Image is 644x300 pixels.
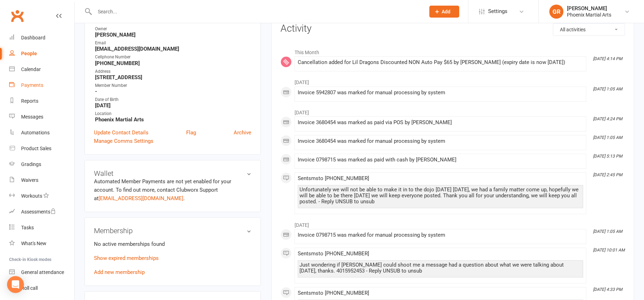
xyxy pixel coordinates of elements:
i: [DATE] 1:05 AM [593,229,622,234]
li: This Month [280,45,625,56]
div: Open Intercom Messenger [7,276,24,293]
a: Flag [186,128,196,137]
div: Cancellation added for Lil Dragons Discounted NON Auto Pay $65 by [PERSON_NAME] (expiry date is n... [298,59,583,65]
a: Automations [9,125,74,141]
div: Tasks [21,225,34,230]
a: Gradings [9,157,74,172]
div: People [21,51,37,56]
li: [DATE] [280,105,625,116]
button: Add [429,6,459,18]
div: What's New [21,241,46,246]
div: Cellphone Number [95,54,251,60]
input: Search... [93,7,420,17]
div: Phoenix Martial Arts [567,12,611,18]
h3: Membership [94,227,251,235]
div: Location [95,110,251,117]
i: [DATE] 4:24 PM [593,116,622,121]
a: Clubworx [8,7,26,25]
a: Workouts [9,188,74,204]
a: Calendar [9,62,74,77]
strong: Phoenix Martial Arts [95,116,251,123]
div: Owner [95,26,251,32]
div: Member Number [95,82,251,89]
a: Manage Comms Settings [94,137,153,145]
span: Settings [488,4,507,19]
no-payment-system: Automated Member Payments are not yet enabled for your account. To find out more, contact Clubwor... [94,178,231,202]
i: [DATE] 1:05 AM [593,135,622,140]
strong: [DATE] [95,102,251,109]
a: Waivers [9,172,74,188]
div: Assessments [21,209,56,215]
a: Assessments [9,204,74,220]
i: [DATE] 2:45 PM [593,172,622,177]
div: Product Sales [21,146,51,151]
div: Reports [21,98,38,104]
strong: [EMAIL_ADDRESS][DOMAIN_NAME] [95,46,251,52]
strong: [STREET_ADDRESS] [95,74,251,81]
div: Email [95,40,251,46]
a: [EMAIL_ADDRESS][DOMAIN_NAME] [99,195,183,202]
i: [DATE] 5:13 PM [593,154,622,159]
a: People [9,46,74,62]
a: Payments [9,77,74,93]
strong: - [95,88,251,95]
div: Just wondering if [PERSON_NAME] could shoot me a message had a question about what we were talkin... [299,262,581,274]
div: Payments [21,82,43,88]
div: Invoice 0798715 was marked as paid with cash by [PERSON_NAME] [298,157,583,163]
div: Roll call [21,285,38,291]
a: What's New [9,236,74,251]
div: Dashboard [21,35,45,40]
i: [DATE] 4:33 PM [593,287,622,292]
div: Invoice 5942807 was marked for manual processing by system [298,90,583,96]
div: Unfortunately we will not be able to make it in to the dojo [DATE] [DATE], we had a family matter... [299,187,581,205]
div: Date of Birth [95,96,251,103]
a: Roll call [9,280,74,296]
a: Update Contact Details [94,128,149,137]
a: Reports [9,93,74,109]
p: No active memberships found [94,240,251,248]
h3: Activity [280,23,625,34]
a: General attendance kiosk mode [9,264,74,280]
div: Waivers [21,177,38,183]
strong: [PERSON_NAME] [95,32,251,38]
div: Invoice 3680454 was marked as paid via POS by [PERSON_NAME] [298,120,583,126]
div: Automations [21,130,50,135]
a: Dashboard [9,30,74,46]
li: [DATE] [280,218,625,229]
li: [DATE] [280,75,625,86]
i: [DATE] 1:05 AM [593,87,622,91]
div: Invoice 0798715 was marked for manual processing by system [298,232,583,238]
h3: Wallet [94,170,251,177]
div: Calendar [21,66,41,72]
div: Gradings [21,161,41,167]
div: Messages [21,114,43,120]
div: [PERSON_NAME] [567,5,611,12]
i: [DATE] 10:01 AM [593,248,625,253]
strong: [PHONE_NUMBER] [95,60,251,66]
span: Add [442,9,450,14]
a: Show expired memberships [94,255,159,261]
a: Add new membership [94,269,145,275]
span: Sent sms to [PHONE_NUMBER] [298,175,369,181]
a: Product Sales [9,141,74,157]
span: Sent sms to [PHONE_NUMBER] [298,250,369,257]
div: Workouts [21,193,42,199]
span: Sent sms to [PHONE_NUMBER] [298,290,369,296]
div: Address [95,68,251,75]
a: Messages [9,109,74,125]
div: General attendance [21,269,64,275]
a: Archive [234,128,251,137]
div: Invoice 3680454 was marked for manual processing by system [298,138,583,144]
i: [DATE] 4:14 PM [593,56,622,61]
a: Tasks [9,220,74,236]
div: GR [549,5,563,19]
